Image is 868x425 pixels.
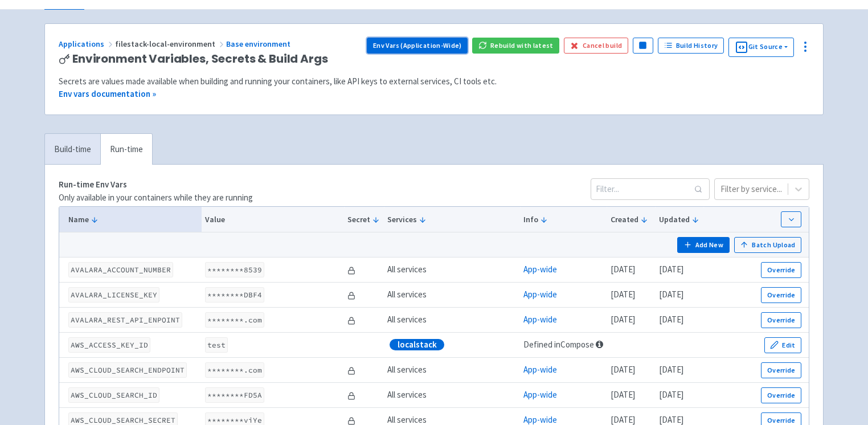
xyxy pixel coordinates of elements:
[564,38,628,54] button: Cancel build
[384,308,520,333] td: All services
[659,364,683,375] time: [DATE]
[68,312,182,328] code: AVALARA_REST_API_ENPOINT
[659,289,683,300] time: [DATE]
[68,362,187,378] code: AWS_CLOUD_SEARCH_ENDPOINT
[611,264,635,275] time: [DATE]
[677,237,730,253] button: Add New
[226,39,292,49] a: Base environment
[761,362,801,378] button: Override
[523,414,557,425] a: App-wide
[611,414,635,425] time: [DATE]
[384,383,520,408] td: All services
[68,214,198,226] button: Name
[72,52,328,66] span: Environment Variables, Secrets & Build Args
[659,389,683,400] time: [DATE]
[761,287,801,303] button: Override
[761,262,801,278] button: Override
[68,287,159,303] code: AVALARA_LICENSE_KEY
[523,314,557,325] a: App-wide
[659,264,683,275] time: [DATE]
[611,389,635,400] time: [DATE]
[611,289,635,300] time: [DATE]
[591,178,710,200] input: Filter...
[387,214,516,226] button: Services
[658,38,724,54] a: Build History
[45,134,100,165] a: Build-time
[472,38,559,54] button: Rebuild with latest
[523,339,594,350] a: Defined in Compose
[59,191,253,205] p: Only available in your containers while they are running
[68,262,173,277] code: AVALARA_ACCOUNT_NUMBER
[523,364,557,375] a: App-wide
[384,258,520,283] td: All services
[633,38,653,54] button: Pause
[59,88,156,99] a: Env vars documentation »
[611,214,652,226] button: Created
[659,214,700,226] button: Updated
[761,312,801,328] button: Override
[398,339,437,350] span: localstack
[384,358,520,383] td: All services
[523,389,557,400] a: App-wide
[728,38,794,57] button: Git Source
[523,289,557,300] a: App-wide
[523,214,603,226] button: Info
[384,283,520,308] td: All services
[347,214,380,226] button: Secret
[100,134,152,165] a: Run-time
[68,337,150,353] code: AWS_ACCESS_KEY_ID
[611,364,635,375] time: [DATE]
[59,39,115,49] a: Applications
[734,237,802,253] button: Batch Upload
[367,38,468,54] a: Env Vars (Application-Wide)
[659,314,683,325] time: [DATE]
[659,414,683,425] time: [DATE]
[523,264,557,275] a: App-wide
[115,39,226,49] span: filestack-local-environment
[761,387,801,403] button: Override
[764,337,802,353] button: Edit
[59,75,809,88] div: Secrets are values made available when building and running your containers, like API keys to ext...
[205,337,228,353] code: test
[611,314,635,325] time: [DATE]
[68,387,159,403] code: AWS_CLOUD_SEARCH_ID
[202,207,344,232] th: Value
[59,179,127,190] strong: Run-time Env Vars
